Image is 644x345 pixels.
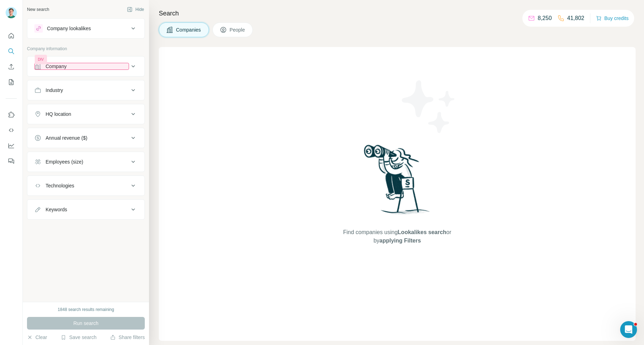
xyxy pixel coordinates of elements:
[538,14,552,22] p: 8,250
[47,25,91,32] div: Company lookalikes
[361,143,434,221] img: Surfe Illustration - Woman searching with binoculars
[6,7,17,18] img: Avatar
[46,158,83,165] div: Employees (size)
[6,60,17,73] button: Enrich CSV
[122,4,149,15] button: Hide
[46,63,67,70] div: Company
[230,26,246,33] span: People
[6,76,17,88] button: My lists
[27,153,144,170] button: Employees (size)
[159,8,636,18] h4: Search
[27,201,144,218] button: Keywords
[379,238,421,244] span: applying Filters
[27,6,49,13] div: New search
[620,321,637,338] iframe: Intercom live chat
[46,206,67,213] div: Keywords
[176,26,202,33] span: Companies
[46,87,63,94] div: Industry
[398,229,446,235] span: Lookalikes search
[341,228,453,245] span: Find companies using or by
[27,130,144,146] button: Annual revenue ($)
[6,45,17,58] button: Search
[6,124,17,137] button: Use Surfe API
[46,111,71,118] div: HQ location
[27,20,144,37] button: Company lookalikes
[27,46,145,52] p: Company information
[596,13,629,23] button: Buy credits
[27,58,144,75] button: Company
[6,29,17,42] button: Quick start
[27,177,144,194] button: Technologies
[58,306,114,313] div: 1848 search results remaining
[46,134,87,141] div: Annual revenue ($)
[27,334,47,341] button: Clear
[567,14,584,22] p: 41,802
[6,139,17,152] button: Dashboard
[397,75,460,138] img: Surfe Illustration - Stars
[61,334,96,341] button: Save search
[6,155,17,167] button: Feedback
[6,108,17,121] button: Use Surfe on LinkedIn
[27,106,144,122] button: HQ location
[46,182,74,189] div: Technologies
[27,82,144,99] button: Industry
[110,334,145,341] button: Share filters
